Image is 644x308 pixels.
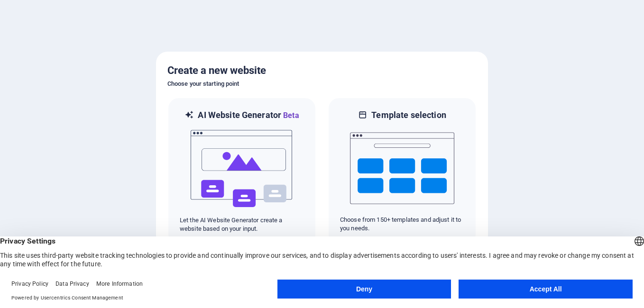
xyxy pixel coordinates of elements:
div: AI Website GeneratorBetaaiLet the AI Website Generator create a website based on your input. [167,97,316,245]
h5: Create a new website [167,63,477,78]
h6: AI Website Generator [198,109,299,121]
p: Let the AI Website Generator create a website based on your input. [180,216,304,233]
div: Template selectionChoose from 150+ templates and adjust it to you needs. [328,97,477,245]
span: Beta [281,111,299,120]
h6: Template selection [371,109,446,121]
p: Choose from 150+ templates and adjust it to you needs. [340,216,464,233]
img: ai [190,121,294,216]
h6: Choose your starting point [167,78,477,90]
